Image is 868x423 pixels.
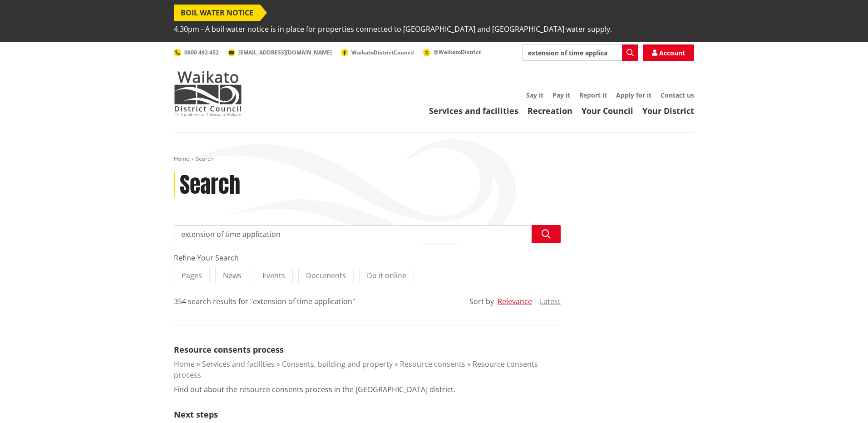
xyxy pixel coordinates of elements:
[184,49,219,56] span: 0800 492 452
[528,105,572,116] a: Recreation
[552,91,570,99] a: Pay it
[282,359,393,369] a: Consents, building and property
[400,359,465,369] a: Resource consents
[182,271,202,280] span: Pages
[202,359,275,369] a: Services and facilities
[306,271,346,280] span: Documents
[616,91,651,99] a: Apply for it
[579,91,607,99] a: Report it
[540,297,561,305] button: Latest
[469,296,494,307] div: Sort by
[351,49,414,56] span: WaikatoDistrictCouncil
[661,91,694,99] a: Contact us
[423,48,481,56] a: @WaikatoDistrict
[174,155,694,163] nav: breadcrumb
[174,49,219,56] a: 0800 492 452
[174,409,218,420] a: Next steps
[341,49,414,56] a: WaikatoDistrictCouncil
[238,49,332,56] span: [EMAIL_ADDRESS][DOMAIN_NAME]
[180,172,240,198] h1: Search
[174,21,612,37] span: 4.30pm - A boil water notice is in place for properties connected to [GEOGRAPHIC_DATA] and [GEOGR...
[174,359,538,380] a: Resource consents process
[498,297,532,305] button: Relevance
[174,359,195,369] a: Home
[642,105,694,116] a: Your District
[262,271,285,280] span: Events
[434,48,481,56] span: @WaikatoDistrict
[643,44,694,61] a: Account
[174,71,242,116] img: Waikato District Council - Te Kaunihera aa Takiwaa o Waikato
[174,344,284,355] a: Resource consents process
[228,49,332,56] a: [EMAIL_ADDRESS][DOMAIN_NAME]
[429,105,518,116] a: Services and facilities
[223,271,242,280] span: News
[196,155,213,162] span: Search
[526,91,543,99] a: Say it
[174,5,260,21] span: BOIL WATER NOTICE
[174,384,455,395] p: Find out about the resource consents process in the [GEOGRAPHIC_DATA] district.
[174,252,561,263] div: Refine Your Search
[367,271,406,280] span: Do it online
[174,296,355,307] div: 354 search results for "extension of time application"
[522,44,638,61] input: Search input
[174,225,561,243] input: Search input
[582,105,633,116] a: Your Council
[174,155,189,162] a: Home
